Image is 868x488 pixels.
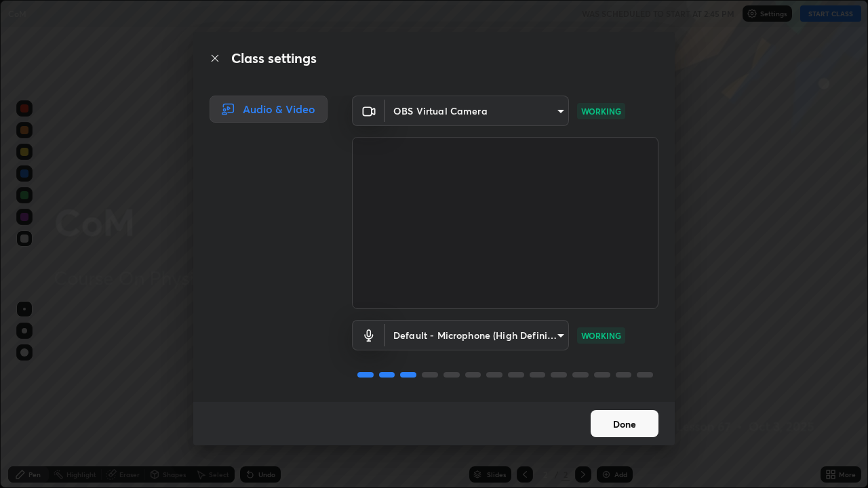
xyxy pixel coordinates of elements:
[591,410,658,437] button: Done
[581,329,621,342] p: WORKING
[385,96,569,126] div: OBS Virtual Camera
[581,105,621,117] p: WORKING
[385,320,569,350] div: OBS Virtual Camera
[210,96,328,123] div: Audio & Video
[231,48,317,68] h2: Class settings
